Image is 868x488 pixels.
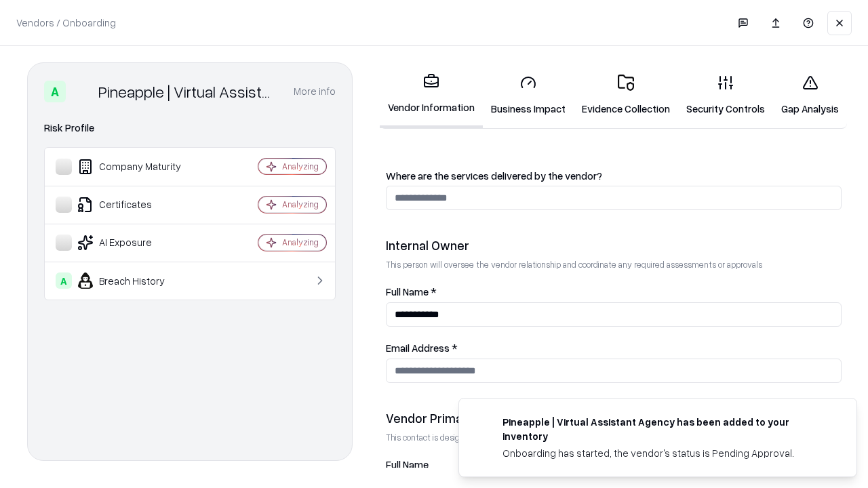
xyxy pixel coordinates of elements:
[98,81,277,102] div: Pineapple | Virtual Assistant Agency
[386,460,842,470] label: Full Name
[386,259,842,270] p: This person will oversee the vendor relationship and coordinate any required assessments or appro...
[56,197,218,213] div: Certificates
[502,446,824,460] div: Onboarding has started, the vendor's status is Pending Approval.
[386,237,842,253] div: Internal Owner
[44,120,336,136] div: Risk Profile
[56,272,72,289] div: A
[386,171,842,181] label: Where are the services delivered by the vendor?
[475,415,492,431] img: trypineapple.com
[502,415,824,443] div: Pineapple | Virtual Assistant Agency has been added to your inventory
[56,235,218,251] div: AI Exposure
[282,199,319,210] div: Analyzing
[56,272,218,289] div: Breach History
[294,79,336,104] button: More info
[282,161,319,172] div: Analyzing
[282,237,319,248] div: Analyzing
[56,159,218,175] div: Company Maturity
[16,16,116,30] p: Vendors / Onboarding
[380,62,483,128] a: Vendor Information
[386,432,842,443] p: This contact is designated to receive the assessment request from Shift
[386,343,842,353] label: Email Address *
[574,64,678,127] a: Evidence Collection
[71,81,93,102] img: Pineapple | Virtual Assistant Agency
[386,410,842,426] div: Vendor Primary Contact
[44,81,66,102] div: A
[483,64,574,127] a: Business Impact
[678,64,773,127] a: Security Controls
[386,287,842,297] label: Full Name *
[773,64,847,127] a: Gap Analysis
